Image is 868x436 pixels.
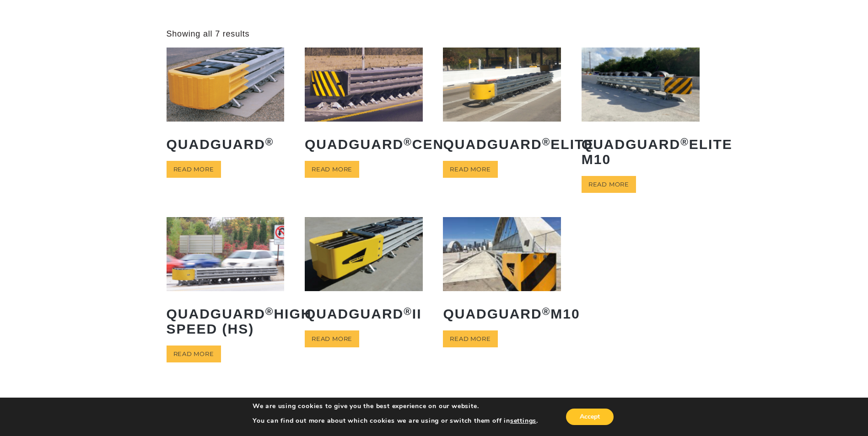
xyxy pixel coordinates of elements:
[305,217,423,328] a: QuadGuard®II
[510,417,536,425] button: settings
[265,136,274,148] sup: ®
[253,402,538,410] p: We are using cookies to give you the best experience on our website.
[167,346,221,362] a: Read more about “QuadGuard® High Speed (HS)”
[582,48,700,173] a: QuadGuard®Elite M10
[305,161,359,178] a: Read more about “QuadGuard® CEN”
[443,299,561,328] h2: QuadGuard M10
[582,130,700,174] h2: QuadGuard Elite M10
[305,130,423,159] h2: QuadGuard CEN
[443,330,497,347] a: Read more about “QuadGuard® M10”
[167,48,285,158] a: QuadGuard®
[167,130,285,159] h2: QuadGuard
[566,409,614,425] button: Accept
[265,306,274,317] sup: ®
[443,217,561,328] a: QuadGuard®M10
[582,176,636,193] a: Read more about “QuadGuard® Elite M10”
[404,306,412,317] sup: ®
[167,217,285,343] a: QuadGuard®High Speed (HS)
[680,136,689,148] sup: ®
[167,299,285,343] h2: QuadGuard High Speed (HS)
[305,330,359,347] a: Read more about “QuadGuard® II”
[253,417,538,425] p: You can find out more about which cookies we are using or switch them off in .
[305,299,423,328] h2: QuadGuard II
[443,48,561,158] a: QuadGuard®Elite
[542,306,551,317] sup: ®
[443,130,561,159] h2: QuadGuard Elite
[542,136,551,148] sup: ®
[167,161,221,178] a: Read more about “QuadGuard®”
[443,161,497,178] a: Read more about “QuadGuard® Elite”
[167,29,250,39] p: Showing all 7 results
[404,136,412,148] sup: ®
[305,48,423,158] a: QuadGuard®CEN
